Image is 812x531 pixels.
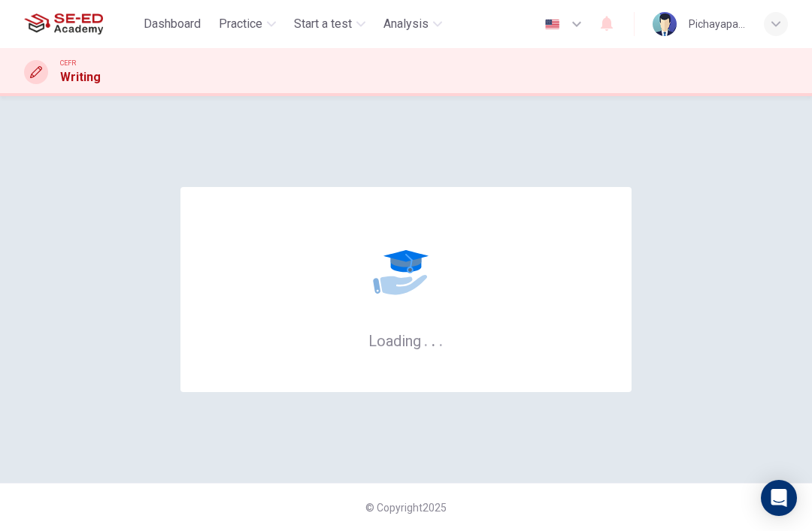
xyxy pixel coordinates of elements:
[60,58,76,68] span: CEFR
[431,327,436,351] h6: .
[213,11,282,38] button: Practice
[543,19,562,30] img: en
[365,502,447,514] span: © Copyright 2025
[294,15,352,33] span: Start a test
[377,11,448,38] button: Analysis
[383,15,429,33] span: Analysis
[288,11,371,38] button: Start a test
[689,15,746,33] div: Pichayapa Thongtan
[24,9,103,39] img: SE-ED Academy logo
[144,15,201,33] span: Dashboard
[423,327,429,351] h6: .
[653,12,677,36] img: Profile picture
[368,330,444,350] h6: Loading
[24,9,138,39] a: SE-ED Academy logo
[138,11,207,38] button: Dashboard
[761,480,797,516] div: Open Intercom Messenger
[438,327,444,351] h6: .
[60,68,101,86] h1: Writing
[219,15,262,33] span: Practice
